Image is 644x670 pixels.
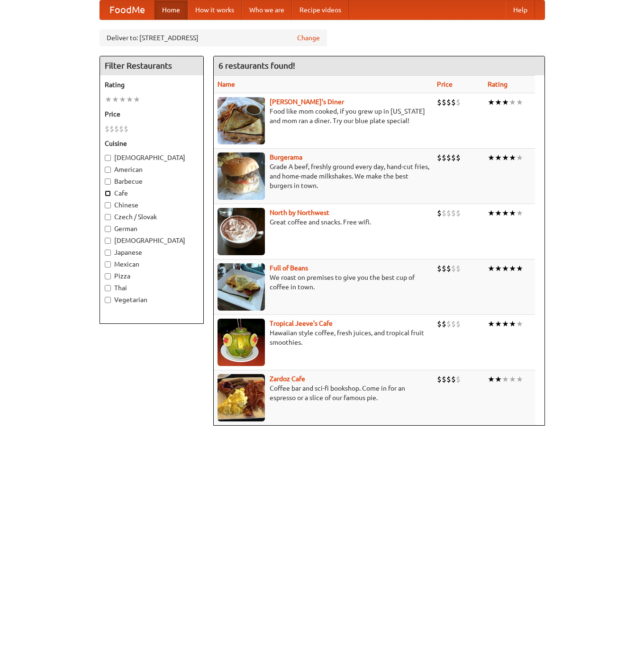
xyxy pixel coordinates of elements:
[437,319,442,329] li: $
[297,33,320,43] a: Change
[218,97,265,144] img: sallys.jpg
[488,152,495,163] li: ★
[495,152,502,163] li: ★
[516,152,523,163] li: ★
[456,319,461,329] li: $
[119,124,124,134] li: $
[516,319,523,329] li: ★
[509,374,516,384] li: ★
[437,97,442,107] li: $
[446,208,451,218] li: $
[100,56,203,75] h4: Filter Restaurants
[456,208,461,218] li: $
[488,80,508,88] a: Rating
[495,319,502,329] li: ★
[446,97,451,107] li: $
[488,263,495,274] li: ★
[270,264,308,272] a: Full of Beans
[495,374,502,384] li: ★
[451,319,456,329] li: $
[516,374,523,384] li: ★
[105,212,199,222] label: Czech / Slovak
[442,152,446,163] li: $
[456,152,461,163] li: $
[451,374,456,384] li: $
[446,152,451,163] li: $
[105,177,199,186] label: Barbecue
[502,319,509,329] li: ★
[105,124,109,134] li: $
[105,248,199,257] label: Japanese
[218,61,295,70] ng-pluralize: 6 restaurants found!
[105,188,199,198] label: Cafe
[446,374,451,384] li: $
[442,208,446,218] li: $
[488,319,495,329] li: ★
[105,167,111,173] input: American
[509,319,516,329] li: ★
[105,224,199,233] label: German
[442,374,446,384] li: $
[437,152,442,163] li: $
[105,259,199,269] label: Mexican
[502,263,509,274] li: ★
[218,80,235,88] a: Name
[516,263,523,274] li: ★
[218,208,265,255] img: north.jpg
[105,297,111,303] input: Vegetarian
[105,165,199,174] label: American
[516,97,523,107] li: ★
[218,217,429,227] p: Great coffee and snacks. Free wifi.
[105,94,112,105] li: ★
[270,209,329,216] b: North by Northwest
[437,80,453,88] a: Price
[502,374,509,384] li: ★
[105,271,199,281] label: Pizza
[105,109,199,119] h5: Price
[442,319,446,329] li: $
[105,250,111,256] input: Japanese
[270,153,302,161] a: Burgerama
[509,97,516,107] li: ★
[456,374,461,384] li: $
[218,162,429,190] p: Grade A beef, freshly ground every day, hand-cut fries, and home-made milkshakes. We make the bes...
[105,295,199,304] label: Vegetarian
[442,263,446,274] li: $
[154,0,188,19] a: Home
[495,208,502,218] li: ★
[188,0,242,19] a: How it works
[114,124,119,134] li: $
[488,97,495,107] li: ★
[105,238,111,244] input: [DEMOGRAPHIC_DATA]
[124,124,128,134] li: $
[506,0,535,19] a: Help
[109,124,114,134] li: $
[270,320,333,327] a: Tropical Jeeve's Cafe
[502,208,509,218] li: ★
[495,263,502,274] li: ★
[105,153,199,162] label: [DEMOGRAPHIC_DATA]
[270,98,344,106] a: [PERSON_NAME]'s Diner
[105,236,199,245] label: [DEMOGRAPHIC_DATA]
[218,152,265,200] img: burgerama.jpg
[488,208,495,218] li: ★
[119,94,126,105] li: ★
[218,273,429,292] p: We roast on premises to give you the best cup of coffee in town.
[437,263,442,274] li: $
[446,319,451,329] li: $
[509,263,516,274] li: ★
[105,226,111,232] input: German
[456,97,461,107] li: $
[495,97,502,107] li: ★
[456,263,461,274] li: $
[516,208,523,218] li: ★
[509,208,516,218] li: ★
[105,80,199,89] h5: Rating
[105,273,111,279] input: Pizza
[292,0,349,19] a: Recipe videos
[446,263,451,274] li: $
